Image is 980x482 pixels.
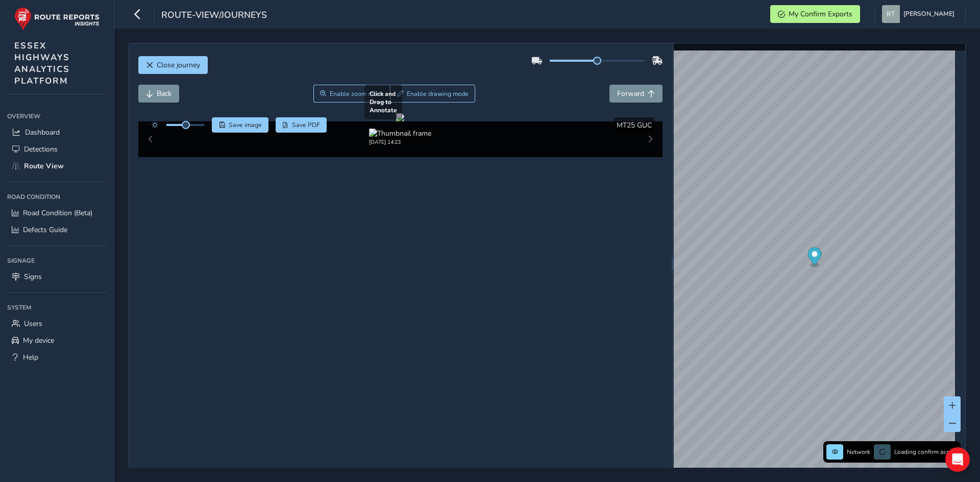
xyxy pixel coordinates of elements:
[390,85,475,103] button: Draw
[617,89,644,98] span: Forward
[276,117,327,133] button: PDF
[7,349,107,366] a: Help
[138,85,179,103] button: Back
[212,117,268,133] button: Save
[7,300,107,315] div: System
[609,85,663,103] button: Forward
[330,90,384,98] span: Enable zoom mode
[903,5,954,23] span: [PERSON_NAME]
[24,144,58,154] span: Detections
[7,158,107,174] a: Route View
[770,5,860,23] button: My Confirm Exports
[617,120,652,130] span: MT25 GUC
[7,141,107,158] a: Detections
[24,161,64,171] span: Route View
[7,253,107,268] div: Signage
[23,336,54,345] span: My device
[789,9,852,19] span: My Confirm Exports
[7,332,107,349] a: My device
[7,221,107,238] a: Defects Guide
[23,225,67,235] span: Defects Guide
[882,5,958,23] button: [PERSON_NAME]
[369,138,431,146] div: [DATE] 14:23
[23,208,92,218] span: Road Condition (Beta)
[157,60,200,70] span: Close journey
[25,128,60,137] span: Dashboard
[157,89,171,98] span: Back
[7,189,107,205] div: Road Condition
[23,352,38,362] span: Help
[292,121,320,129] span: Save PDF
[14,40,70,87] span: ESSEX HIGHWAYS ANALYTICS PLATFORM
[894,448,958,456] span: Loading confirm assets
[407,90,469,98] span: Enable drawing mode
[807,247,821,268] div: Map marker
[369,129,431,138] img: Thumbnail frame
[7,315,107,332] a: Users
[7,124,107,141] a: Dashboard
[14,7,100,30] img: rr logo
[24,272,42,282] span: Signs
[945,447,970,472] div: Open Intercom Messenger
[7,268,107,285] a: Signs
[7,205,107,221] a: Road Condition (Beta)
[229,121,262,129] span: Save image
[847,448,870,456] span: Network
[161,9,267,23] span: route-view/journeys
[313,85,390,103] button: Zoom
[138,56,208,74] button: Close journey
[24,319,42,328] span: Users
[7,109,107,124] div: Overview
[882,5,900,23] img: diamond-layout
